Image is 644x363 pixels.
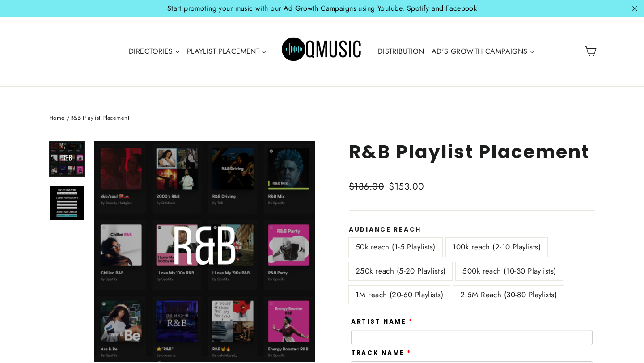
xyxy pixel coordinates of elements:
[428,41,538,62] a: AD'S GROWTH CAMPAIGNS
[50,186,84,220] img: R&B Playlist Placement
[374,41,428,62] a: DISTRIBUTION
[351,318,413,325] label: Artist Name
[349,262,452,280] label: 250k reach (5-20 Playlists)
[49,114,65,122] a: Home
[67,114,70,122] span: /
[456,262,563,280] label: 500k reach (10-30 Playlists)
[349,238,442,256] label: 50k reach (1-5 Playlists)
[49,114,595,123] nav: breadcrumbs
[125,41,183,62] a: DIRECTORIES
[349,226,595,233] label: Audiance Reach
[446,238,547,256] label: 100k reach (2-10 Playlists)
[282,31,362,72] img: Q Music Promotions
[349,286,450,304] label: 1M reach (20-60 Playlists)
[351,350,411,357] label: Track Name
[50,142,84,176] img: R&B Playlist Placement
[97,25,547,78] div: Primary
[453,286,563,304] label: 2.5M Reach (30-80 Playlists)
[349,179,386,194] span: $186.00
[183,41,270,62] a: PLAYLIST PLACEMENT
[389,180,424,193] span: $153.00
[349,141,595,163] h1: R&B Playlist Placement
